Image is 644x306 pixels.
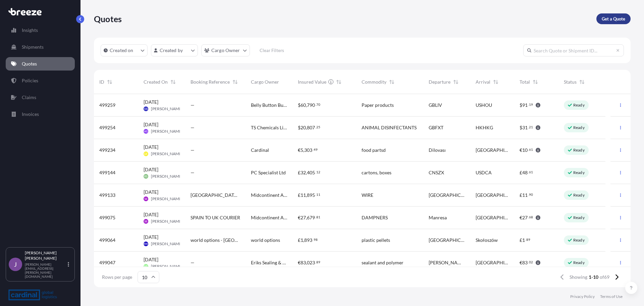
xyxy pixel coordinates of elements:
[201,44,250,56] button: cargoOwner Filter options
[110,47,133,54] p: Created on
[144,256,158,263] span: [DATE]
[251,214,287,221] span: Midcontinent Aberdeen Ltd
[529,261,533,263] span: 02
[315,126,316,128] span: .
[313,238,313,241] span: .
[144,263,148,270] span: MS
[251,124,287,131] span: TS Chemicals Limited
[476,124,493,131] span: HKHKG
[144,128,148,135] span: HG
[362,169,391,176] span: cartons, boxes
[99,79,104,85] span: ID
[303,148,304,152] span: ,
[429,79,450,85] span: Departure
[307,170,315,175] span: 405
[144,166,158,173] span: [DATE]
[362,124,417,131] span: ANIMAL DISINFECTANTS
[335,78,343,86] button: Sort
[144,195,147,202] span: SB
[522,125,528,130] span: 31
[22,44,44,50] p: Shipments
[160,47,183,54] p: Created by
[304,238,312,243] span: 893
[191,102,195,108] span: —
[298,103,301,107] span: $
[362,102,394,108] span: Paper products
[260,47,284,54] p: Clear Filters
[99,259,115,266] span: 499047
[6,57,75,71] a: Quotes
[144,211,158,218] span: [DATE]
[476,259,509,266] span: [GEOGRAPHIC_DATA]
[191,259,195,266] span: —
[22,94,36,101] p: Claims
[573,147,585,153] p: Ready
[520,79,530,85] span: Total
[362,79,386,85] span: Commodity
[314,238,318,241] span: 98
[144,150,147,157] span: LK
[528,171,529,173] span: .
[573,170,585,175] p: Ready
[564,79,577,85] span: Status
[429,169,444,176] span: CNSZX
[476,214,509,221] span: [GEOGRAPHIC_DATA]
[528,193,529,196] span: .
[570,294,595,299] p: Privacy Policy
[144,99,158,105] span: [DATE]
[476,169,492,176] span: USDCA
[301,260,306,265] span: 83
[99,147,115,154] span: 499234
[22,27,38,34] p: Insights
[476,192,509,199] span: [GEOGRAPHIC_DATA]
[520,103,522,107] span: $
[315,193,316,196] span: .
[306,170,307,175] span: ,
[522,193,528,198] span: 11
[25,262,66,278] p: [PERSON_NAME][EMAIL_ADDRESS][PERSON_NAME][DOMAIN_NAME]
[522,260,528,265] span: 83
[304,148,312,152] span: 303
[492,78,500,86] button: Sort
[523,44,624,56] input: Search Quote or Shipment ID...
[362,237,390,244] span: plastic pellets
[106,78,114,86] button: Sort
[520,125,522,130] span: $
[316,216,320,218] span: 81
[307,215,315,220] span: 679
[316,171,320,173] span: 12
[522,170,528,175] span: 48
[306,260,307,265] span: ,
[99,124,115,131] span: 499254
[191,124,195,131] span: —
[429,214,447,221] span: Manresa
[303,238,304,243] span: ,
[528,103,529,106] span: .
[429,259,465,266] span: [PERSON_NAME]
[6,74,75,87] a: Policies
[151,129,183,134] span: [PERSON_NAME]
[315,171,316,173] span: .
[298,193,301,198] span: £
[306,193,307,198] span: ,
[251,259,287,266] span: Eriks Sealing & Polymer C/o
[476,147,509,154] span: [GEOGRAPHIC_DATA]
[520,170,522,175] span: £
[362,147,386,154] span: food partsd
[306,125,307,130] span: ,
[6,107,75,121] a: Invoices
[578,78,586,86] button: Sort
[600,294,623,299] p: Terms of Use
[151,44,198,56] button: createdBy Filter options
[102,274,132,280] span: Rows per page
[191,79,230,85] span: Booking Reference
[573,237,585,243] p: Ready
[573,102,585,108] p: Ready
[315,261,316,263] span: .
[522,148,528,152] span: 10
[528,148,529,151] span: .
[315,216,316,218] span: .
[14,261,17,268] span: J
[573,125,585,130] p: Ready
[151,196,183,202] span: [PERSON_NAME]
